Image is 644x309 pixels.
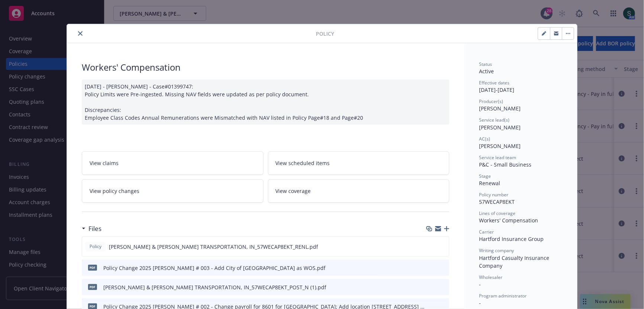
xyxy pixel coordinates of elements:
span: Status [479,61,492,67]
span: Policy number [479,191,508,198]
span: [PERSON_NAME] [479,105,521,112]
span: Wholesaler [479,274,502,280]
div: [DATE] - [DATE] [479,80,562,94]
button: download file [428,283,434,291]
button: preview file [440,283,446,291]
div: [PERSON_NAME] & [PERSON_NAME] TRANSPORTATION, IN_57WECAP8EKT_POST_N (1).pdf [103,283,326,291]
button: close [76,29,85,38]
div: Workers' Compensation [82,61,449,74]
span: 57WECAP8EKT [479,198,515,205]
span: Service lead(s) [479,117,509,123]
a: View coverage [268,179,450,203]
span: [PERSON_NAME] [479,124,521,131]
span: Producer(s) [479,98,503,104]
span: Carrier [479,229,494,235]
a: View claims [82,151,263,175]
button: download file [428,264,434,272]
span: AC(s) [479,136,490,142]
span: View policy changes [90,187,139,195]
span: Policy [88,243,103,250]
button: download file [427,243,433,251]
span: Hartford Insurance Group [479,235,544,242]
span: Service lead team [479,154,516,161]
span: Lines of coverage [479,210,515,216]
a: View scheduled items [268,151,450,175]
button: preview file [440,264,446,272]
span: View scheduled items [276,159,330,167]
span: Stage [479,173,491,179]
span: P&C - Small Business [479,161,531,168]
span: Renewal [479,180,500,187]
span: pdf [88,284,97,290]
h3: Files [88,224,101,234]
div: Files [82,224,101,234]
span: Effective dates [479,80,509,86]
span: pdf [88,265,97,270]
span: Hartford Casualty Insurance Company [479,254,551,269]
button: preview file [439,243,446,251]
span: Active [479,68,494,75]
span: [PERSON_NAME] & [PERSON_NAME] TRANSPORTATION, IN_57WECAP8EKT_RENL.pdf [109,243,318,251]
span: Policy [316,30,334,38]
div: Workers' Compensation [479,216,562,224]
div: Policy Change 2025 [PERSON_NAME] # 003 - Add City of [GEOGRAPHIC_DATA] as WOS.pdf [103,264,326,272]
span: [PERSON_NAME] [479,142,521,149]
span: - [479,299,481,306]
span: Program administrator [479,293,527,299]
span: pdf [88,303,97,309]
span: View coverage [276,187,311,195]
span: - [479,281,481,288]
span: View claims [90,159,119,167]
div: [DATE] - [PERSON_NAME] - Case#01399747: Policy Limits were Pre-ingested. Missing NAV fields were ... [82,80,449,125]
span: Writing company [479,247,514,254]
a: View policy changes [82,179,263,203]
